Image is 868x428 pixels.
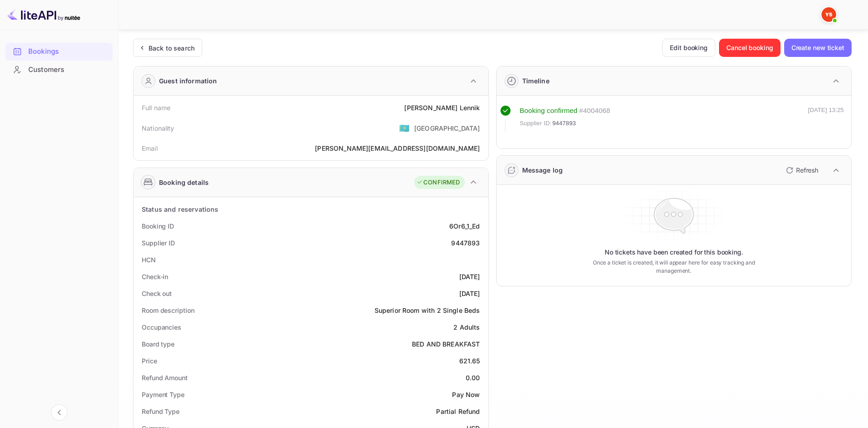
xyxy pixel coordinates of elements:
[142,356,157,366] div: Price
[142,221,174,231] div: Booking ID
[375,306,480,315] div: Superior Room with 2 Single Beds
[452,390,480,399] div: Pay Now
[399,120,410,136] span: United States
[451,238,480,248] div: 9447893
[579,106,610,116] div: # 4004068
[142,407,180,416] div: Refund Type
[522,165,563,175] div: Message log
[466,373,480,382] div: 0.00
[522,76,550,86] div: Timeline
[28,46,108,57] div: Bookings
[142,322,181,332] div: Occupancies
[784,39,852,57] button: Create new ticket
[149,43,195,53] div: Back to search
[822,7,836,22] img: Yandex Support
[520,119,552,128] span: Supplier ID:
[5,61,113,78] a: Customers
[142,255,156,265] div: HCN
[436,407,480,416] div: Partial Refund
[719,39,781,57] button: Cancel booking
[142,373,188,382] div: Refund Amount
[578,259,769,275] p: Once a ticket is created, it will appear here for easy tracking and management.
[142,339,175,349] div: Board type
[605,248,743,257] p: No tickets have been created for this booking.
[142,306,194,315] div: Room description
[159,178,209,187] div: Booking details
[404,103,480,112] div: [PERSON_NAME] Lennik
[459,272,480,281] div: [DATE]
[142,123,175,133] div: Nationality
[5,43,113,61] div: Bookings
[142,238,175,248] div: Supplier ID
[142,204,218,214] div: Status and reservations
[453,322,480,332] div: 2 Adults
[142,272,168,281] div: Check-in
[412,339,480,349] div: BED AND BREAKFAST
[142,390,185,399] div: Payment Type
[796,165,818,175] p: Refresh
[520,106,578,116] div: Booking confirmed
[808,106,844,132] div: [DATE] 13:25
[51,404,67,421] button: Collapse navigation
[416,178,460,187] div: CONFIRMED
[552,119,576,128] span: 9447893
[142,289,172,298] div: Check out
[159,76,217,86] div: Guest information
[7,7,80,22] img: LiteAPI logo
[414,123,480,133] div: [GEOGRAPHIC_DATA]
[449,221,480,231] div: 6Or6_1_Ed
[5,61,113,79] div: Customers
[662,39,715,57] button: Edit booking
[142,143,158,153] div: Email
[781,163,822,178] button: Refresh
[5,43,113,60] a: Bookings
[28,65,108,75] div: Customers
[459,289,480,298] div: [DATE]
[315,143,480,153] div: [PERSON_NAME][EMAIL_ADDRESS][DOMAIN_NAME]
[459,356,480,366] div: 621.65
[142,103,170,112] div: Full name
